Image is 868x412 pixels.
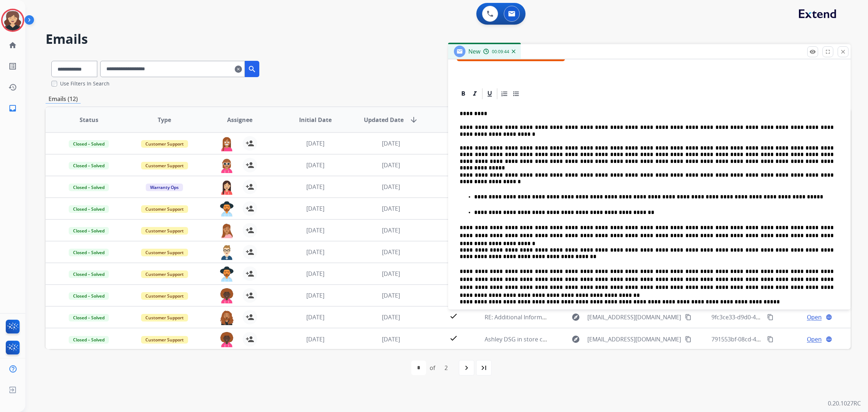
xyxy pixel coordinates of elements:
[3,10,23,30] img: avatar
[246,139,254,148] mat-icon: person_add
[485,313,579,321] span: RE: Additional Information Needed
[382,226,400,234] span: [DATE]
[146,184,183,191] span: Warranty Ops
[60,80,110,87] label: Use Filters In Search
[499,88,510,99] div: Ordered List
[8,83,17,92] mat-icon: history
[825,49,831,55] mat-icon: fullscreen
[306,205,324,213] span: [DATE]
[141,270,188,278] span: Customer Support
[449,312,458,320] mat-icon: check
[382,205,400,213] span: [DATE]
[807,313,822,321] span: Open
[248,65,256,73] mat-icon: search
[246,182,254,191] mat-icon: person_add
[246,313,254,321] mat-icon: person_add
[141,140,188,148] span: Customer Support
[246,269,254,278] mat-icon: person_add
[480,363,488,372] mat-icon: last_page
[807,335,822,344] span: Open
[69,205,109,213] span: Closed – Solved
[141,336,188,344] span: Customer Support
[246,291,254,300] mat-icon: person_add
[220,136,234,151] img: agent-avatar
[141,205,188,213] span: Customer Support
[468,47,480,55] span: New
[306,139,324,147] span: [DATE]
[382,139,400,147] span: [DATE]
[382,270,400,278] span: [DATE]
[141,314,188,321] span: Customer Support
[571,313,580,321] mat-icon: explore
[246,161,254,169] mat-icon: person_add
[141,292,188,300] span: Customer Support
[246,204,254,213] mat-icon: person_add
[80,115,98,124] span: Status
[235,65,242,73] mat-icon: clear
[306,226,324,234] span: [DATE]
[141,227,188,235] span: Customer Support
[306,313,324,321] span: [DATE]
[840,49,846,55] mat-icon: close
[306,270,324,278] span: [DATE]
[220,223,234,238] img: agent-avatar
[767,314,774,320] mat-icon: content_copy
[306,248,324,256] span: [DATE]
[430,363,435,372] div: of
[462,363,471,372] mat-icon: navigate_next
[306,335,324,343] span: [DATE]
[484,88,495,99] div: Underline
[685,314,692,320] mat-icon: content_copy
[220,180,234,195] img: agent-avatar
[826,336,832,342] mat-icon: language
[220,266,234,282] img: agent-avatar
[382,248,400,256] span: [DATE]
[587,313,681,321] span: [EMAIL_ADDRESS][DOMAIN_NAME]
[69,336,109,344] span: Closed – Solved
[409,115,418,124] mat-icon: arrow_downward
[306,161,324,169] span: [DATE]
[220,201,234,216] img: agent-avatar
[458,88,469,99] div: Bold
[382,183,400,191] span: [DATE]
[511,88,522,99] div: Bullet List
[69,162,109,169] span: Closed – Solved
[69,270,109,278] span: Closed – Solved
[299,115,332,124] span: Initial Date
[449,334,458,342] mat-icon: check
[485,335,556,343] span: Ashley DSG in store credit
[46,32,851,46] h2: Emails
[246,226,254,235] mat-icon: person_add
[158,115,171,124] span: Type
[69,184,109,191] span: Closed – Solved
[69,314,109,321] span: Closed – Solved
[246,248,254,256] mat-icon: person_add
[382,335,400,343] span: [DATE]
[69,292,109,300] span: Closed – Solved
[306,183,324,191] span: [DATE]
[469,88,480,99] div: Italic
[439,361,454,375] div: 2
[571,335,580,344] mat-icon: explore
[69,227,109,235] span: Closed – Solved
[46,94,81,104] p: Emails (12)
[685,336,692,342] mat-icon: content_copy
[220,332,234,347] img: agent-avatar
[828,399,861,408] p: 0.20.1027RC
[587,335,681,344] span: [EMAIL_ADDRESS][DOMAIN_NAME]
[364,115,404,124] span: Updated Date
[382,291,400,299] span: [DATE]
[220,288,234,303] img: agent-avatar
[220,245,234,260] img: agent-avatar
[141,162,188,169] span: Customer Support
[8,41,17,50] mat-icon: home
[306,291,324,299] span: [DATE]
[246,335,254,344] mat-icon: person_add
[227,115,252,124] span: Assignee
[492,49,509,55] span: 00:09:44
[8,62,17,71] mat-icon: list_alt
[711,313,820,321] span: 9fc3ce33-d9d0-4b7a-94aa-5f24626e8e10
[141,249,188,256] span: Customer Support
[711,335,819,343] span: 791553bf-08cd-4420-8c96-d7cf7addf958
[220,158,234,173] img: agent-avatar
